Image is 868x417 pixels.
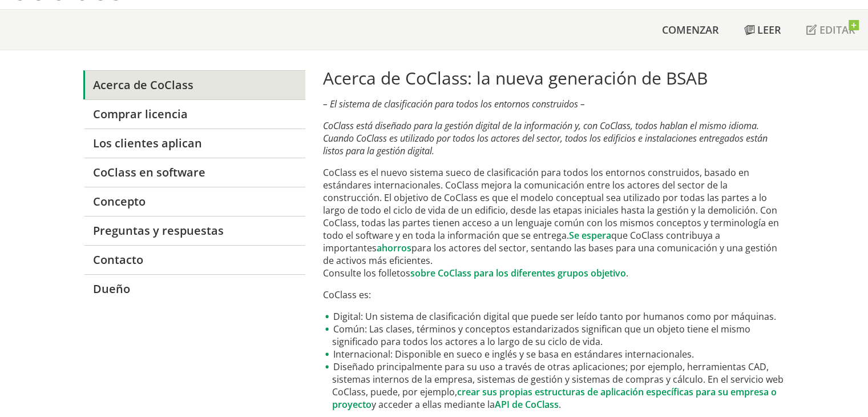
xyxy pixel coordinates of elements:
font: Internacional: Disponible en sueco e inglés y se basa en estándares internacionales. [333,348,694,360]
a: Se espera [569,229,611,242]
font: para los actores del sector, sentando las bases para una comunicación y una gestión de activos má... [323,242,777,267]
a: Dueño [83,274,305,303]
font: Digital: Un sistema de clasificación digital que puede ser leído tanto por humanos como por máqui... [333,310,776,323]
a: sobre CoClass para los diferentes grupos objetivo [410,267,626,279]
font: Concepto [93,194,146,209]
font: Contacto [93,252,143,267]
a: Leer [732,10,794,50]
font: Diseñado principalmente para su uso a través de otras aplicaciones; por ejemplo, herramientas CAD... [332,360,784,398]
font: Leer [757,23,781,37]
font: CoClass está diseñado para la gestión digital de la información y, con CoClass, todos hablan el m... [323,119,768,157]
font: CoClass en software [93,165,205,180]
font: . [559,398,561,411]
font: Dueño [93,281,130,296]
font: CoClass es el nuevo sistema sueco de clasificación para todos los entornos construidos, basado en... [323,166,779,242]
font: Consulte los folletos [323,267,410,279]
font: Acerca de CoClass [93,77,193,93]
font: – El sistema de clasificación para todos los entornos construidos – [323,98,585,110]
a: ahorros [377,242,411,254]
font: Comenzar [662,23,719,37]
a: Concepto [83,187,305,216]
a: Preguntas y respuestas [83,216,305,245]
a: Los clientes aplican [83,129,305,158]
font: que CoClass contribuya a importantes [323,229,720,254]
a: Contacto [83,245,305,274]
font: Los clientes aplican [93,135,202,151]
a: CoClass en software [83,158,305,187]
a: Acerca de CoClass [83,70,305,99]
font: CoClass es: [323,288,371,301]
a: Comenzar [649,10,732,50]
font: Acerca de CoClass: la nueva generación de BSAB [323,66,708,90]
font: y acceder a ellas mediante la [372,398,495,411]
font: Preguntas y respuestas [93,223,224,238]
font: Común: Las clases, términos y conceptos estandarizados significan que un objeto tiene el mismo si... [332,323,750,348]
a: API de CoClass [495,398,559,411]
font: . [626,267,628,279]
font: Comprar licencia [93,106,188,122]
a: Comprar licencia [83,99,305,129]
a: crear sus propias estructuras de aplicación específicas para su empresa o proyecto [332,386,777,411]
